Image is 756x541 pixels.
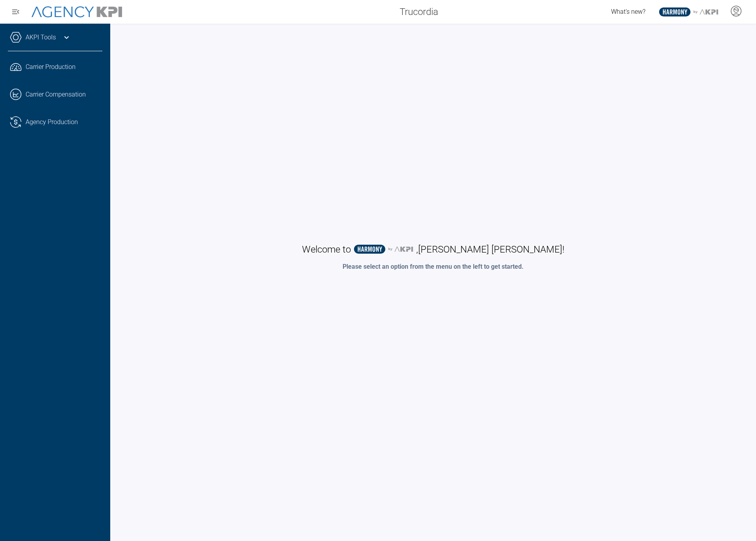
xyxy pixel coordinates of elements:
[343,262,524,271] p: Please select an option from the menu on the left to get started.
[302,243,564,256] h1: Welcome to , [PERSON_NAME] [PERSON_NAME] !
[611,8,645,15] span: What's new?
[26,117,78,127] span: Agency Production
[400,5,438,19] span: Trucordia
[26,33,56,42] a: AKPI Tools
[26,62,76,72] span: Carrier Production
[31,6,122,18] img: AgencyKPI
